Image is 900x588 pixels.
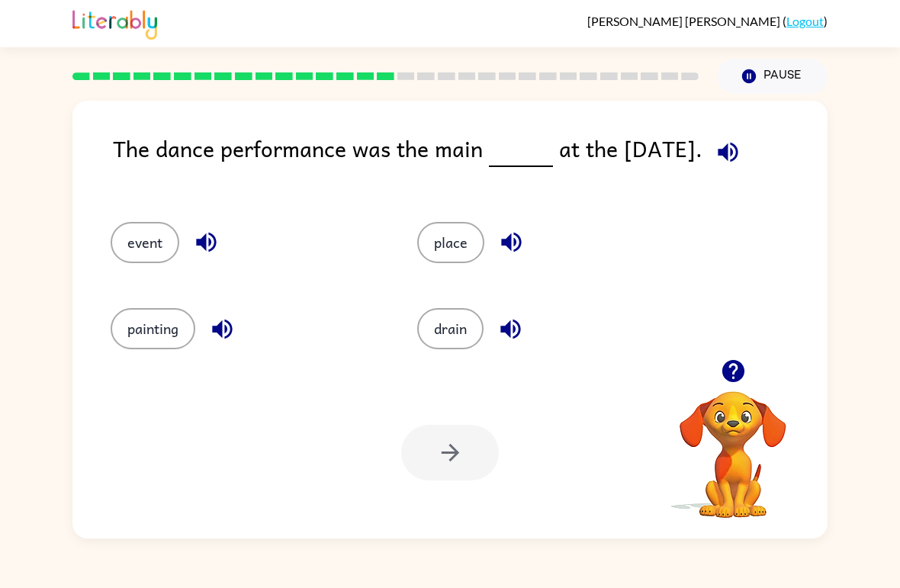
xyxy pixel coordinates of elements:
button: event [111,222,179,263]
button: place [417,222,484,263]
button: drain [417,308,484,349]
img: Literably [72,6,157,40]
div: The dance performance was the main at the [DATE]. [113,131,828,191]
span: [PERSON_NAME] [PERSON_NAME] [587,14,783,28]
div: ( ) [587,14,828,28]
video: Your browser must support playing .mp4 files to use Literably. Please try using another browser. [657,368,809,520]
button: Pause [717,59,828,94]
button: painting [111,308,195,349]
a: Logout [786,14,824,28]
